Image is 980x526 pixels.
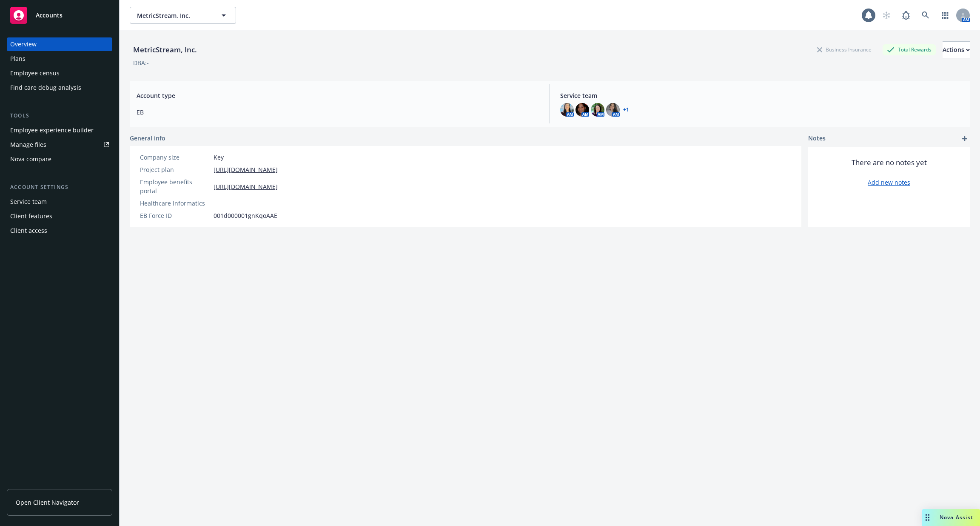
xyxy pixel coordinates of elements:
a: Accounts [7,3,112,27]
div: Total Rewards [883,44,936,55]
a: Add new notes [868,178,910,187]
span: Account type [137,91,539,100]
div: Employee benefits portal [140,177,210,195]
img: photo [560,103,574,117]
span: EB [137,108,539,117]
div: Business Insurance [813,44,876,55]
a: [URL][DOMAIN_NAME] [214,165,278,174]
div: Account settings [7,183,112,192]
div: Healthcare Informatics [140,199,210,208]
button: Nova Assist [922,509,980,526]
span: Key [214,153,224,162]
span: Accounts [36,12,63,19]
button: Actions [943,41,970,58]
a: Service team [7,195,112,209]
div: Actions [943,42,970,58]
div: Client features [10,209,52,223]
button: MetricStream, Inc. [130,7,236,24]
div: Overview [10,37,37,51]
a: Manage files [7,138,112,152]
span: Nova Assist [940,514,973,521]
a: add [960,134,970,144]
div: Employee experience builder [10,123,94,137]
div: Manage files [10,138,46,152]
a: Plans [7,52,112,66]
a: Find care debug analysis [7,81,112,94]
span: MetricStream, Inc. [137,11,211,20]
div: Drag to move [922,509,933,526]
span: Open Client Navigator [16,498,79,507]
a: Switch app [937,7,954,24]
div: Client access [10,224,47,237]
a: +1 [623,107,629,112]
a: Nova compare [7,152,112,166]
span: 001d000001gnKqoAAE [214,211,277,220]
div: Plans [10,52,26,66]
a: Client access [7,224,112,237]
div: Employee census [10,66,60,80]
a: Report a Bug [897,7,914,24]
div: Find care debug analysis [10,81,81,94]
div: EB Force ID [140,211,210,220]
img: photo [606,103,620,117]
div: Tools [7,111,112,120]
span: General info [130,134,165,143]
a: Overview [7,37,112,51]
a: Start snowing [878,7,895,24]
span: Service team [560,91,963,100]
div: MetricStream, Inc. [130,44,200,55]
span: Notes [808,134,826,144]
div: Service team [10,195,47,209]
div: Nova compare [10,152,51,166]
div: Project plan [140,165,210,174]
span: - [214,199,216,208]
img: photo [591,103,604,117]
div: DBA: - [133,58,149,67]
span: There are no notes yet [852,157,927,168]
a: Employee experience builder [7,123,112,137]
img: photo [575,103,589,117]
a: [URL][DOMAIN_NAME] [214,182,278,191]
a: Client features [7,209,112,223]
a: Search [917,7,934,24]
div: Company size [140,153,210,162]
a: Employee census [7,66,112,80]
